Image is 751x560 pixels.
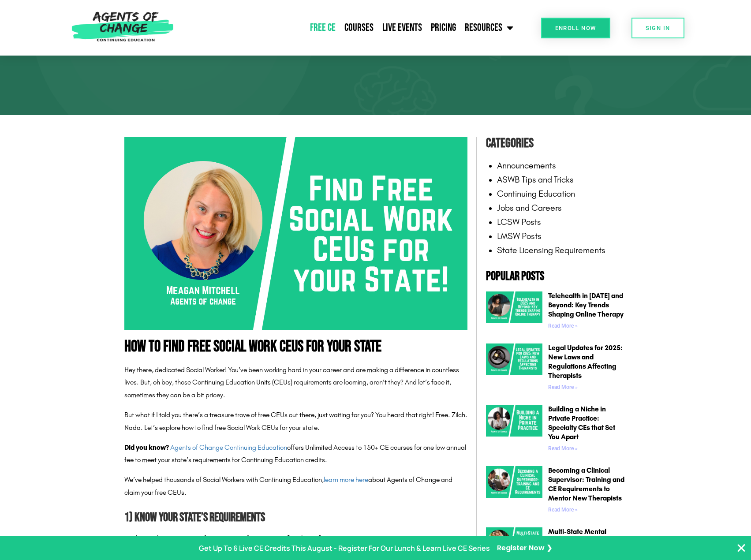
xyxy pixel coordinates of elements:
a: Telehealth in 2025 and Beyond Key Trends Shaping Online Therapy [486,291,542,332]
a: Legal Updates for 2025 New Laws and Regulations Affecting Therapists [486,343,542,394]
a: Read more about Building a Niche in Private Practice: Specialty CEs that Set You Apart [548,445,578,452]
h2: 1) Know Your State’s Requirements [124,508,467,528]
a: LCSW Posts [497,217,541,227]
a: Read more about Becoming a Clinical Supervisor: Training and CE Requirements to Mentor New Therap... [548,507,578,513]
img: Telehealth in 2025 and Beyond Key Trends Shaping Online Therapy [486,291,542,323]
a: State Licensing Requirements [497,245,605,255]
img: Legal Updates for 2025 New Laws and Regulations Affecting Therapists [486,343,542,375]
p: But what if I told you there’s a treasure trove of free CEUs out there, just waiting for you? You... [124,409,467,434]
a: Legal Updates for 2025: New Laws and Regulations Affecting Therapists [548,343,623,379]
img: Building a Niche in Private Practice Specialty CEs that Set You Apart [486,405,542,437]
a: Building a Niche in Private Practice: Specialty CEs that Set You Apart [548,405,615,441]
a: Pricing [426,17,460,39]
p: Get Up To 6 Live CE Credits This August - Register For Our Lunch & Learn Live CE Series [199,542,490,555]
a: Courses [340,17,378,39]
img: Becoming a Clinical Supervisor Training and CE Requirements (1) [486,466,542,498]
a: Read more about Telehealth in 2025 and Beyond: Key Trends Shaping Online Therapy [548,323,578,329]
a: Agents of Change Continuing Education [170,443,287,452]
a: Register Now ❯ [497,542,552,555]
p: We’ve helped thousands of Social Workers with Continuing Education, about Agents of Change and cl... [124,474,467,499]
a: Resources [460,17,518,39]
a: learn more here [324,475,368,484]
p: Each state has its own set of requirements for CEUs. So, first things first: [124,532,467,545]
span: SIGN IN [646,25,670,31]
p: offers Unlimited Access to 150+ CE courses for one low annual fee to meet your state’s requiremen... [124,441,467,467]
a: Continuing Education [497,188,575,199]
a: Becoming a Clinical Supervisor: Training and CE Requirements to Mentor New Therapists [548,466,624,502]
a: Jobs and Careers [497,202,562,213]
a: Building a Niche in Private Practice Specialty CEs that Set You Apart [486,405,542,455]
h1: How to Find Free Social Work CEUs for Your State [124,339,467,355]
a: LMSW Posts [497,231,542,241]
a: Telehealth in [DATE] and Beyond: Key Trends Shaping Online Therapy [548,291,624,318]
a: Live Events [378,17,426,39]
button: Close Banner [736,543,747,553]
span: Enroll Now [555,25,596,31]
strong: Did you know? [124,443,169,452]
h2: Popular Posts [486,270,627,283]
nav: Menu [178,17,518,39]
p: Hey there, dedicated Social Worker! You’ve been working hard in your career and are making a diff... [124,364,467,402]
h4: Categories [486,133,627,154]
a: SIGN IN [631,18,684,38]
a: Becoming a Clinical Supervisor Training and CE Requirements (1) [486,466,542,516]
img: Multi-State Mental Health Continuing Education [486,527,542,559]
a: Read more about Legal Updates for 2025: New Laws and Regulations Affecting Therapists [548,384,578,390]
a: Enroll Now [541,18,610,38]
a: Announcements [497,160,556,171]
a: Free CE [306,17,340,39]
a: ASWB Tips and Tricks [497,174,574,185]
